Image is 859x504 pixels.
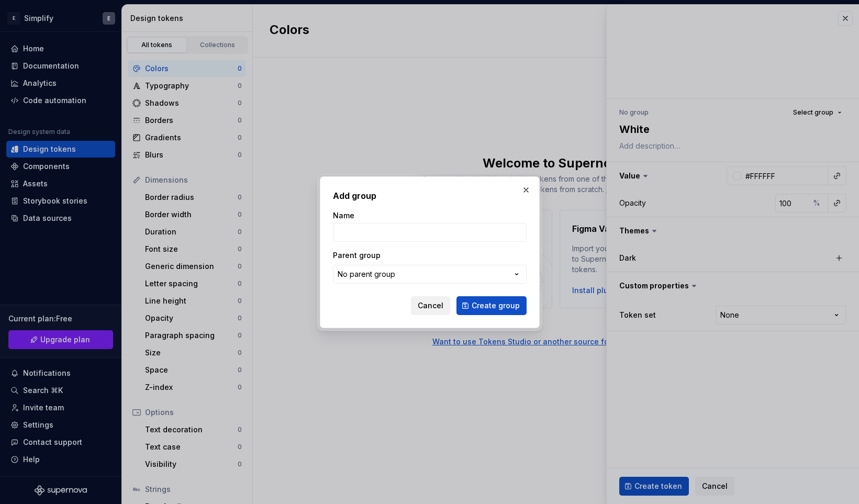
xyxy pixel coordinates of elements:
[456,296,527,315] button: Create group
[333,250,381,261] label: Parent group
[333,265,527,284] button: No parent group
[338,269,395,279] div: No parent group
[418,300,443,311] span: Cancel
[333,210,354,221] label: Name
[333,189,527,202] h2: Add group
[411,296,450,315] button: Cancel
[472,300,520,311] span: Create group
